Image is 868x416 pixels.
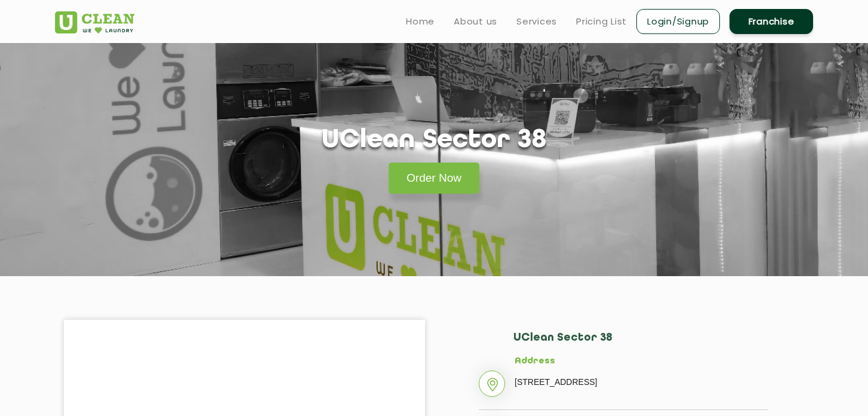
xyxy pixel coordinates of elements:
[730,9,813,34] a: Franchise
[55,11,134,33] img: UClean Laundry and Dry Cleaning
[636,9,720,34] a: Login/Signup
[322,126,546,156] h1: UClean Sector 38
[515,373,768,391] p: [STREET_ADDRESS]
[576,14,627,29] a: Pricing List
[513,332,768,356] h2: UClean Sector 38
[454,14,497,29] a: About us
[515,356,768,367] h5: Address
[406,14,435,29] a: Home
[516,14,557,29] a: Services
[389,163,479,194] a: Order Now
